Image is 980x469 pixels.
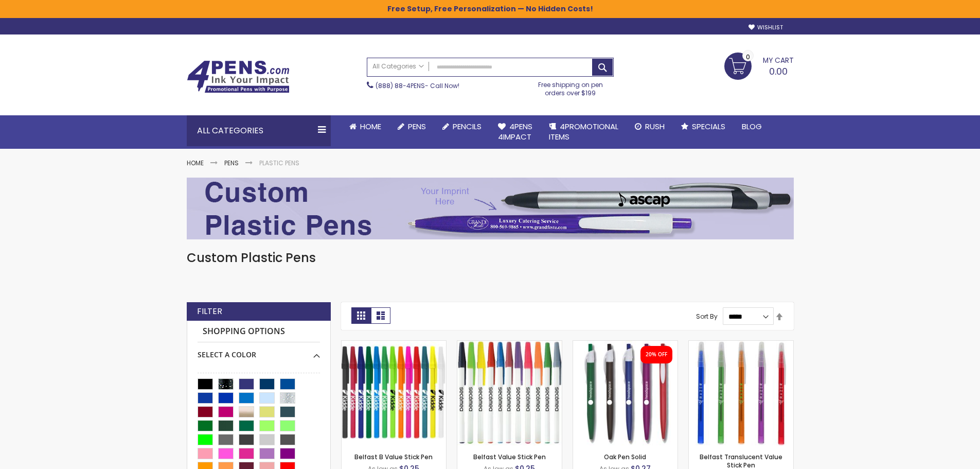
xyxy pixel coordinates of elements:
span: Home [360,121,381,132]
a: Belfast Value Stick Pen [457,340,562,349]
span: Rush [645,121,665,132]
h1: Custom Plastic Pens [187,250,794,266]
a: Pencils [434,115,490,138]
span: 0.00 [769,65,788,78]
span: All Categories [372,62,424,71]
a: Pens [224,159,239,167]
span: - Call Now! [376,81,459,90]
a: Belfast Translucent Value Stick Pen [689,340,793,349]
strong: Grid [351,307,371,324]
div: Free shipping on pen orders over $199 [527,77,614,97]
a: 0.00 0 [724,53,794,78]
div: 20% OFF [646,351,667,358]
span: Blog [742,121,762,132]
a: Wishlist [749,24,783,31]
a: Oak Pen Solid [604,453,646,461]
span: 4PROMOTIONAL ITEMS [549,121,618,142]
a: Belfast B Value Stick Pen [342,340,446,349]
a: 4PROMOTIONALITEMS [541,115,627,149]
strong: Shopping Options [198,321,320,343]
a: Blog [734,115,770,138]
a: Rush [627,115,673,138]
a: Specials [673,115,734,138]
div: Select A Color [198,342,320,360]
img: 4Pens Custom Pens and Promotional Products [187,60,290,93]
span: Pens [408,121,426,132]
label: Sort By [696,312,718,321]
span: Pencils [453,121,482,132]
a: Belfast Value Stick Pen [473,453,546,461]
img: Plastic Pens [187,178,794,239]
span: Specials [692,121,725,132]
a: Home [187,159,204,167]
span: 4Pens 4impact [498,121,532,142]
a: (888) 88-4PENS [376,81,425,90]
img: Belfast Translucent Value Stick Pen [689,341,793,445]
a: Home [341,115,389,138]
a: 4Pens4impact [490,115,541,149]
img: Belfast Value Stick Pen [457,341,562,445]
a: Oak Pen Solid [573,340,678,349]
span: 0 [746,52,750,62]
div: All Categories [187,115,331,146]
strong: Plastic Pens [259,159,299,167]
a: All Categories [367,58,429,75]
img: Oak Pen Solid [573,341,678,445]
img: Belfast B Value Stick Pen [342,341,446,445]
a: Belfast B Value Stick Pen [354,453,433,461]
a: Pens [389,115,434,138]
strong: Filter [197,306,222,317]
